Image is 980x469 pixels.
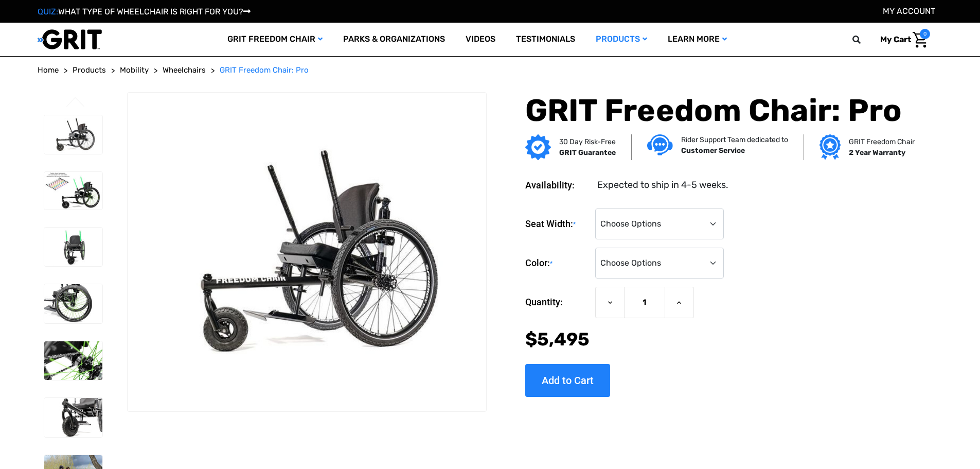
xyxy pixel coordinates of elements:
a: Products [585,23,657,56]
img: Customer service [647,134,673,155]
a: Mobility [120,64,149,76]
p: GRIT Freedom Chair [849,136,915,147]
nav: Breadcrumb [38,64,943,76]
a: QUIZ:WHAT TYPE OF WHEELCHAIR IS RIGHT FOR YOU? [38,7,251,16]
span: GRIT Freedom Chair: Pro [220,65,309,75]
label: Color: [525,248,590,279]
span: Home [38,65,59,75]
a: Parks & Organizations [333,23,455,56]
span: 0 [920,29,930,39]
img: GRIT Freedom Chair Pro: the Pro model shown including contoured Invacare Matrx seatback, Spinergy... [128,132,486,371]
span: Wheelchairs [163,65,206,75]
a: Home [38,64,59,76]
img: GRIT Freedom Chair Pro: close up side view of Pro off road wheelchair model highlighting custom c... [44,284,102,323]
a: Videos [455,23,506,56]
img: Cart [913,32,928,48]
a: GRIT Freedom Chair: Pro [220,64,309,76]
dt: Availability: [525,178,590,192]
input: Add to Cart [525,364,610,397]
img: GRIT Freedom Chair Pro: front view of Pro model all terrain wheelchair with green lever wraps and... [44,228,102,267]
a: Learn More [657,23,737,56]
img: GRIT Freedom Chair Pro: side view of Pro model with green lever wraps and spokes on Spinergy whee... [44,172,102,210]
img: GRIT Freedom Chair Pro: close up of front reinforced, tubular front fork and mountainboard wheel ... [44,398,102,437]
span: QUIZ: [38,7,58,16]
a: GRIT Freedom Chair [217,23,333,56]
h1: GRIT Freedom Chair: Pro [525,92,911,129]
dd: Expected to ship in 4-5 weeks. [597,178,728,192]
img: GRIT Freedom Chair Pro: close up of one Spinergy wheel with green-colored spokes and upgraded dri... [44,341,102,380]
span: Mobility [120,65,149,75]
img: GRIT Guarantee [525,134,551,160]
label: Seat Width: [525,209,590,240]
a: Products [73,64,106,76]
input: Search [857,29,872,50]
p: Rider Support Team dedicated to [681,134,788,145]
a: Testimonials [506,23,585,56]
strong: 2 Year Warranty [849,148,905,157]
label: Quantity: [525,287,590,318]
strong: Customer Service [681,146,745,155]
a: Account [883,6,935,16]
img: Grit freedom [819,134,841,160]
img: GRIT Freedom Chair Pro: the Pro model shown including contoured Invacare Matrx seatback, Spinergy... [44,115,102,154]
a: Cart with 0 items [872,29,930,50]
img: GRIT All-Terrain Wheelchair and Mobility Equipment [38,29,102,50]
span: $5,495 [525,328,590,350]
p: 30 Day Risk-Free [559,136,616,147]
strong: GRIT Guarantee [559,148,616,157]
span: My Cart [880,34,911,44]
a: Wheelchairs [163,64,206,76]
span: Products [73,65,106,75]
button: Go to slide 3 of 3 [65,97,86,109]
